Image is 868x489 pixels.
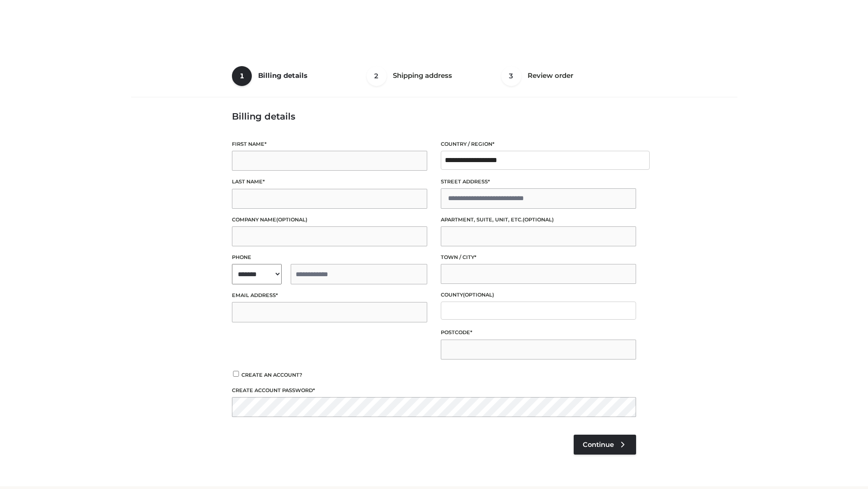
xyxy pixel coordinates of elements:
label: Town / City [441,253,636,262]
label: Company name [232,216,427,224]
span: 3 [501,66,521,86]
label: Apartment, suite, unit, etc. [441,216,636,224]
span: 2 [367,66,387,86]
label: First name [232,140,427,149]
span: (optional) [463,292,494,298]
span: Shipping address [393,71,452,80]
input: Create an account? [232,371,240,377]
span: Review order [528,71,573,80]
h3: Billing details [232,111,636,122]
span: Billing details [258,71,307,80]
span: 1 [232,66,252,86]
label: Last name [232,177,427,186]
span: (optional) [276,216,307,223]
label: Street address [441,177,636,186]
label: Email address [232,291,427,300]
label: Postcode [441,328,636,337]
label: Country / Region [441,140,636,149]
label: Create account password [232,386,636,395]
label: Phone [232,253,427,262]
a: Continue [574,435,636,455]
span: Create an account? [241,372,302,378]
span: (optional) [523,216,554,223]
label: County [441,291,636,299]
span: Continue [583,441,614,449]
